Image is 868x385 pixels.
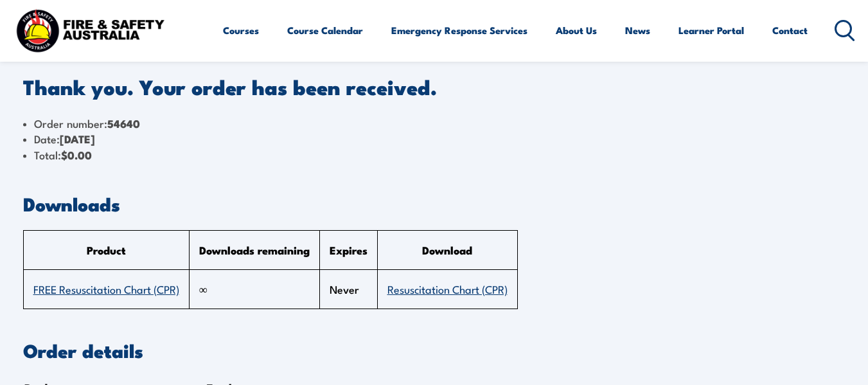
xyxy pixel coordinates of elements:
[556,15,597,46] a: About Us
[60,130,95,147] strong: [DATE]
[391,15,527,46] a: Emergency Response Services
[199,242,310,258] span: Downloads remaining
[23,77,846,95] p: Thank you. Your order has been received.
[319,270,377,309] td: Never
[23,116,846,131] li: Order number:
[33,281,179,296] a: FREE Resuscitation Chart (CPR)
[23,195,846,211] h2: Downloads
[223,15,259,46] a: Courses
[107,115,140,132] strong: 54640
[23,131,846,147] li: Date:
[387,281,508,296] a: Resuscitation Chart (CPR)
[625,15,650,46] a: News
[330,242,368,258] span: Expires
[678,15,744,46] a: Learner Portal
[422,242,472,258] span: Download
[772,15,808,46] a: Contact
[23,341,846,358] h2: Order details
[189,270,319,309] td: ∞
[61,147,92,163] bdi: 0.00
[61,147,67,163] span: $
[287,15,363,46] a: Course Calendar
[87,242,126,258] span: Product
[23,147,846,163] li: Total:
